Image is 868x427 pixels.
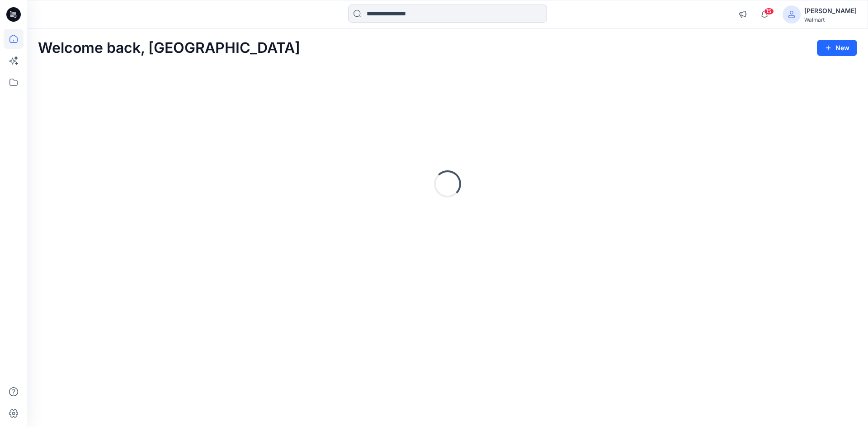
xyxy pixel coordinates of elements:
[788,11,795,18] svg: avatar
[804,16,857,23] div: Walmart
[817,40,857,56] button: New
[38,40,300,56] h2: Welcome back, [GEOGRAPHIC_DATA]
[764,8,774,15] span: 15
[804,5,857,16] div: [PERSON_NAME]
